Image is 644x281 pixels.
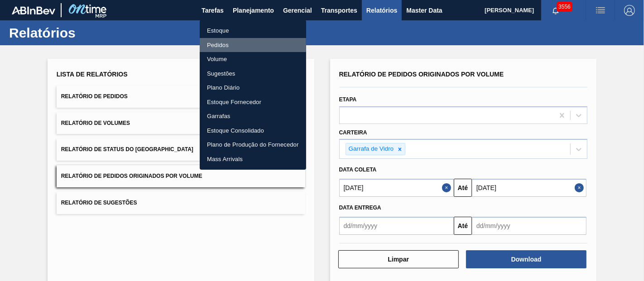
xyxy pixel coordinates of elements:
[200,109,306,124] a: Garrafas
[200,152,306,167] a: Mass Arrivals
[200,67,306,81] a: Sugestões
[200,81,306,95] a: Plano Diário
[200,124,306,138] a: Estoque Consolidado
[200,52,306,67] a: Volume
[200,138,306,152] a: Plano de Produção do Fornecedor
[200,95,306,110] a: Estoque Fornecedor
[200,24,306,38] a: Estoque
[200,38,306,52] a: Pedidos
